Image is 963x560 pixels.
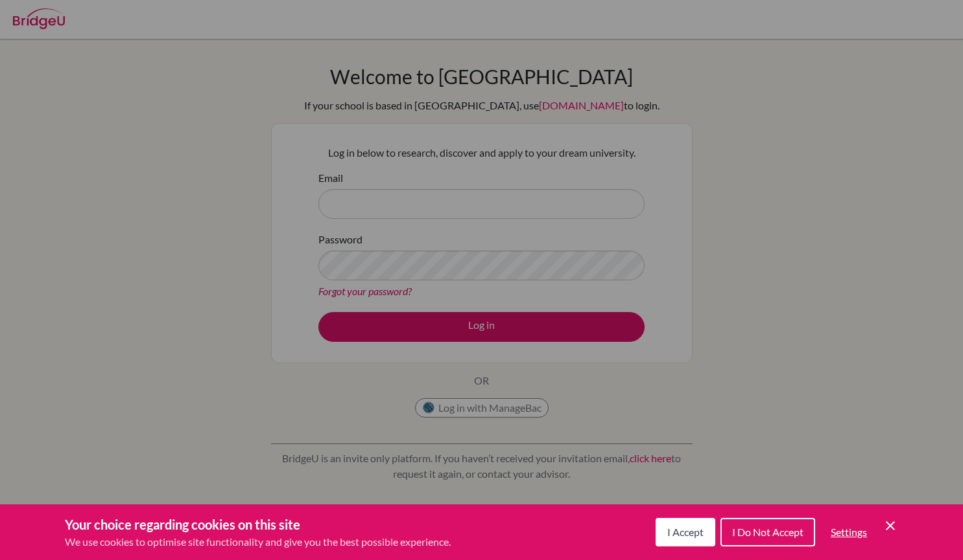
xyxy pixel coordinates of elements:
[831,526,867,538] span: Settings
[65,515,451,534] h3: Your choice regarding cookies on this site
[732,526,803,538] span: I Do Not Accept
[883,518,898,533] button: Save and close
[720,518,815,546] button: I Do Not Accept
[820,519,877,545] button: Settings
[667,526,704,538] span: I Accept
[656,518,715,546] button: I Accept
[65,534,451,550] p: We use cookies to optimise site functionality and give you the best possible experience.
